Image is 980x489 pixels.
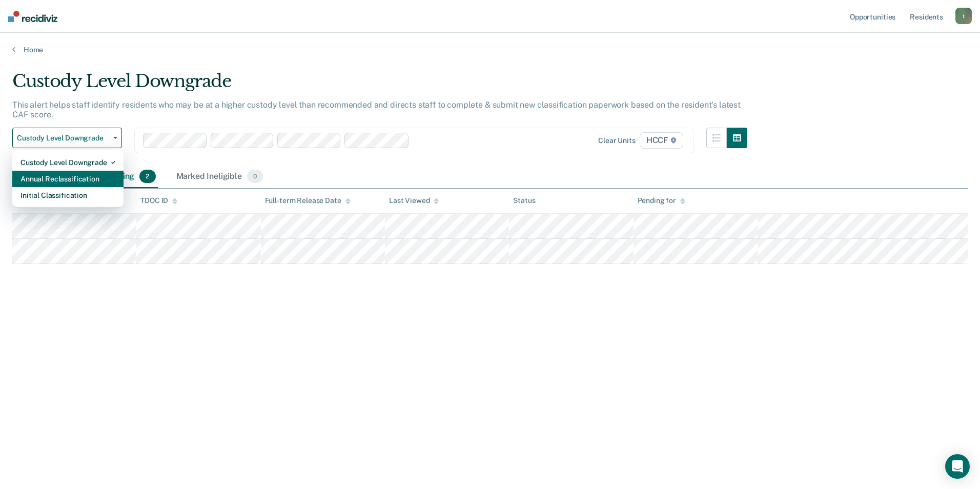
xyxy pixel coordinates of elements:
div: Custody Level Downgrade [21,154,115,171]
button: t [955,8,972,24]
p: This alert helps staff identify residents who may be at a higher custody level than recommended a... [12,100,741,119]
a: Home [12,45,968,54]
button: Custody Level Downgrade [12,128,122,148]
div: Last Viewed [389,196,439,205]
div: TDOC ID [140,196,177,205]
div: Marked Ineligible0 [174,166,266,188]
span: Custody Level Downgrade [17,134,109,142]
div: Pending2 [101,166,157,188]
span: HCCF [640,132,683,149]
div: Clear units [598,136,636,145]
div: Open Intercom Messenger [945,454,970,479]
span: 2 [139,170,155,183]
div: Annual Reclassification [21,171,115,187]
div: Custody Level Downgrade [12,71,747,100]
img: Recidiviz [8,11,57,22]
div: Full-term Release Date [265,196,351,205]
span: 0 [247,170,263,183]
div: Pending for [638,196,685,205]
div: Initial Classification [21,187,115,203]
div: Status [513,196,535,205]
